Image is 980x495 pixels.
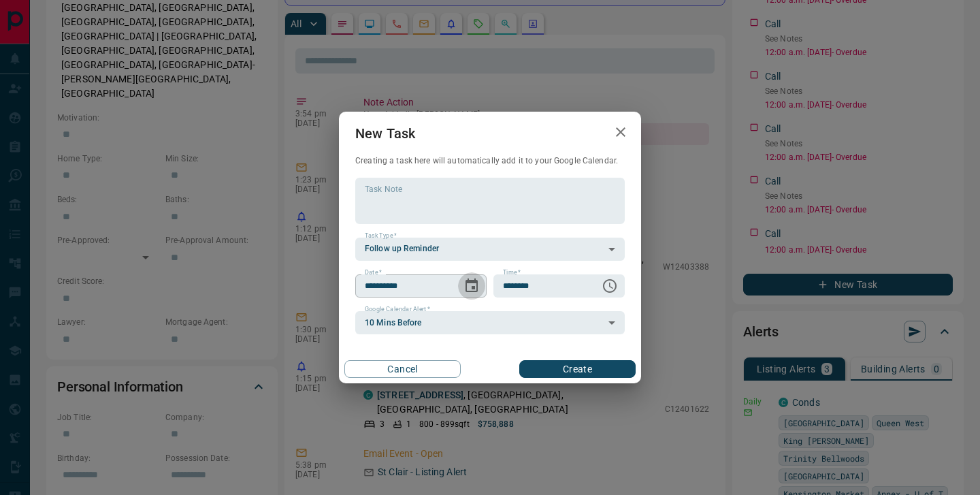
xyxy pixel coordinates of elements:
button: Choose time, selected time is 6:00 AM [596,272,623,300]
label: Date [365,268,382,277]
p: Creating a task here will automatically add it to your Google Calendar. [355,155,625,167]
h2: New Task [339,112,431,155]
button: Cancel [344,360,461,378]
label: Time [503,268,521,277]
div: 10 Mins Before [355,311,625,334]
button: Choose date, selected date is Sep 16, 2025 [458,272,485,300]
div: Follow up Reminder [355,238,625,261]
label: Google Calendar Alert [365,305,430,314]
label: Task Type [365,231,397,240]
button: Create [519,360,636,378]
